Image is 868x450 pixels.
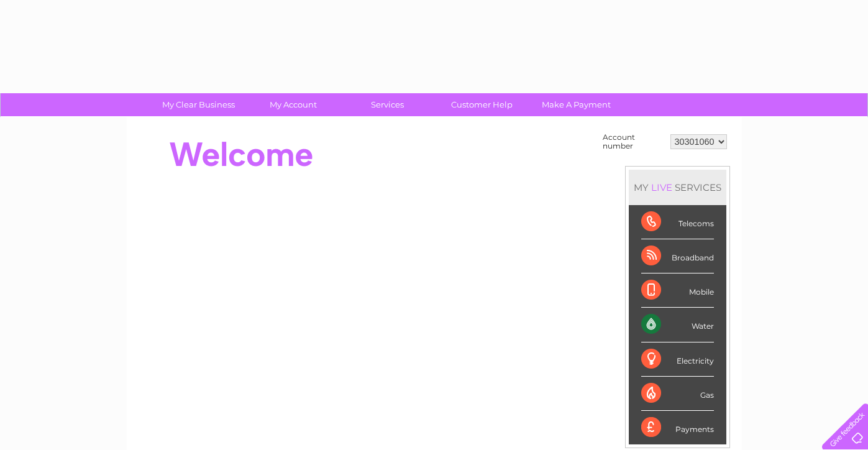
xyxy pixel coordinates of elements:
[641,308,714,342] div: Water
[641,342,714,377] div: Electricity
[525,93,628,116] a: Make A Payment
[641,239,714,273] div: Broadband
[242,93,344,116] a: My Account
[600,130,667,154] td: Account number
[147,93,250,116] a: My Clear Business
[629,170,726,205] div: MY SERVICES
[641,377,714,411] div: Gas
[641,205,714,239] div: Telecoms
[641,411,714,444] div: Payments
[431,93,533,116] a: Customer Help
[649,181,675,193] div: LIVE
[336,93,439,116] a: Services
[641,273,714,308] div: Mobile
